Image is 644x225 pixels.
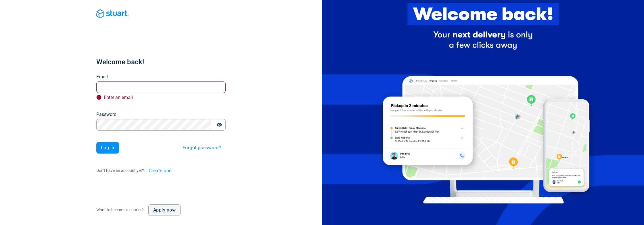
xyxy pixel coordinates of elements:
a: Apply now [148,204,181,216]
img: Blue logo [96,9,129,18]
span: Apply now [153,208,176,212]
span: Log in [101,146,114,150]
span: Forgot password? [183,146,221,150]
button: Log in [96,142,119,154]
label: Password [96,111,116,118]
h1: Welcome back! [96,57,226,67]
span: Don't have an account yet? [96,168,144,172]
span: Create one [149,168,172,173]
button: Forgot password? [178,142,226,154]
span: Want to become a courier? [96,207,144,212]
p: Enter an email [96,94,226,102]
button: Create one [144,165,176,176]
label: Email [96,73,108,80]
